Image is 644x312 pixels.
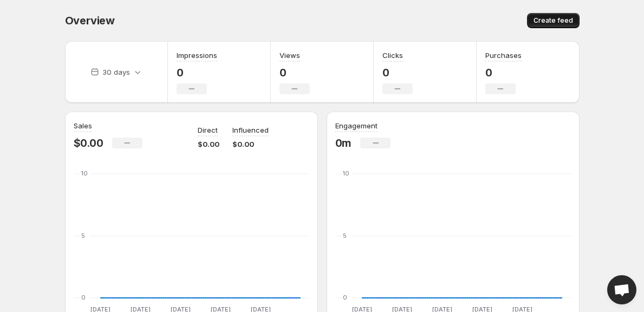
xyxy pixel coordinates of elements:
[382,50,403,61] h3: Clicks
[65,14,115,27] span: Overview
[232,139,269,149] p: $0.00
[74,136,103,149] p: $0.00
[198,125,218,135] p: Direct
[81,232,85,239] text: 5
[485,50,522,61] h3: Purchases
[177,66,217,79] p: 0
[343,232,347,239] text: 5
[74,120,92,131] h3: Sales
[81,294,86,301] text: 0
[81,170,88,177] text: 10
[279,66,310,79] p: 0
[279,50,300,61] h3: Views
[177,50,217,61] h3: Impressions
[232,125,269,135] p: Influenced
[382,66,413,79] p: 0
[485,66,522,79] p: 0
[527,13,580,28] button: Create feed
[343,294,347,301] text: 0
[335,136,352,149] p: 0m
[343,170,349,177] text: 10
[102,67,130,77] p: 30 days
[198,139,219,149] p: $0.00
[607,275,636,304] a: Open chat
[534,16,573,25] span: Create feed
[335,120,378,131] h3: Engagement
